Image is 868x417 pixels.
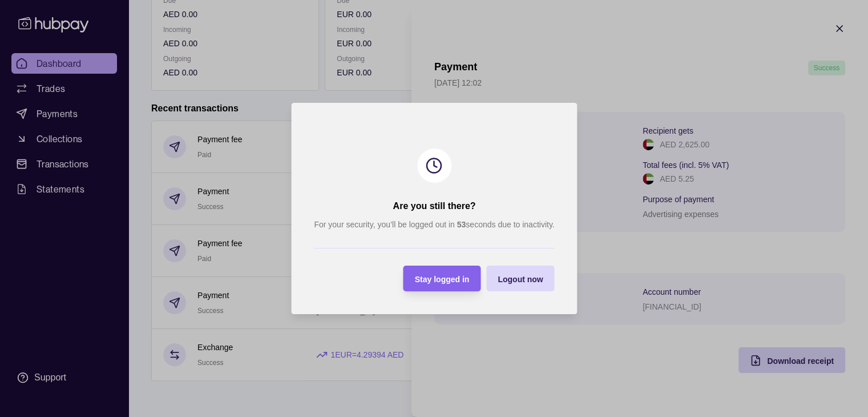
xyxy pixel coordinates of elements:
[403,266,481,291] button: Stay logged in
[414,275,469,284] span: Stay logged in
[486,266,554,291] button: Logout now
[393,200,475,212] h2: Are you still there?
[457,220,466,229] strong: 53
[314,218,554,231] p: For your security, you’ll be logged out in seconds due to inactivity.
[498,275,543,284] span: Logout now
